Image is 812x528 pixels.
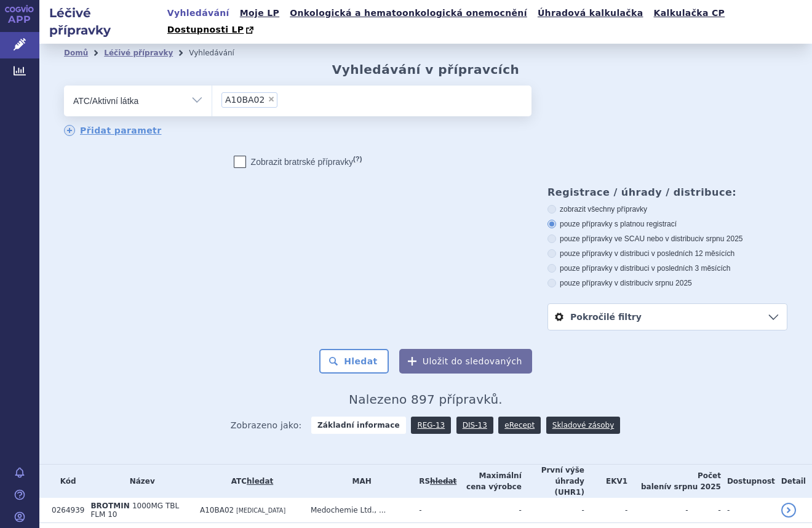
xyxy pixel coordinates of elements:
[46,498,84,523] td: 0264939
[456,465,521,498] th: Maximální cena výrobce
[281,92,288,107] input: A10BA02
[399,349,532,374] button: Uložit do sledovaných
[353,155,362,163] abbr: (?)
[700,234,742,243] span: v srpnu 2025
[164,5,233,22] a: Vyhledávání
[547,186,787,198] h3: Registrace / úhrady / distribuce:
[627,498,688,523] td: -
[688,498,721,523] td: -
[90,502,129,510] span: BROTMIN
[721,465,775,498] th: Dostupnost
[627,465,721,498] th: Počet balení
[304,498,413,523] td: Medochemie Ltd., ...
[534,5,647,22] a: Úhradová kalkulačka
[430,477,456,486] del: hledat
[411,417,451,434] a: REG-13
[584,498,627,523] td: -
[667,482,721,491] span: v srpnu 2025
[547,278,787,288] label: pouze přípravky v distribuci
[200,506,234,514] span: A10BA02
[547,234,787,244] label: pouze přípravky ve SCAU nebo v distribuci
[311,417,406,434] strong: Základní informace
[547,249,787,258] label: pouze přípravky v distribuci v posledních 12 měsících
[349,392,503,407] span: Nalezeno 897 přípravků.
[456,417,493,434] a: DIS-13
[650,5,729,22] a: Kalkulačka CP
[104,49,173,57] a: Léčivé přípravky
[234,156,362,168] label: Zobrazit bratrské přípravky
[164,22,260,39] a: Dostupnosti LP
[236,507,285,514] span: [MEDICAL_DATA]
[304,465,413,498] th: MAH
[649,279,691,287] span: v srpnu 2025
[247,477,273,486] a: hledat
[286,5,531,22] a: Onkologická a hematoonkologická onemocnění
[413,465,456,498] th: RS
[194,465,304,498] th: ATC
[547,204,787,214] label: zobrazit všechny přípravky
[84,465,194,498] th: Název
[430,477,456,486] a: vyhledávání neobsahuje žádnou platnou referenční skupinu
[775,465,812,498] th: Detail
[231,417,302,434] span: Zobrazeno jako:
[456,498,521,523] td: -
[548,304,787,330] a: Pokročilé filtry
[584,465,627,498] th: EKV1
[498,417,541,434] a: eRecept
[721,498,775,523] td: -
[547,263,787,273] label: pouze přípravky v distribuci v posledních 3 měsících
[268,95,275,103] span: ×
[781,503,796,518] a: detail
[546,417,620,434] a: Skladové zásoby
[332,62,520,77] h2: Vyhledávání v přípravcích
[167,25,244,34] span: Dostupnosti LP
[522,465,584,498] th: První výše úhrady (UHR1)
[39,4,164,39] h2: Léčivé přípravky
[189,44,250,62] li: Vyhledávání
[522,498,584,523] td: -
[236,5,283,22] a: Moje LP
[547,219,787,229] label: pouze přípravky s platnou registrací
[319,349,389,374] button: Hledat
[413,498,456,523] td: -
[46,465,84,498] th: Kód
[64,125,162,136] a: Přidat parametr
[225,95,265,104] span: A10BA02
[90,502,179,519] span: 1000MG TBL FLM 10
[64,49,88,57] a: Domů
